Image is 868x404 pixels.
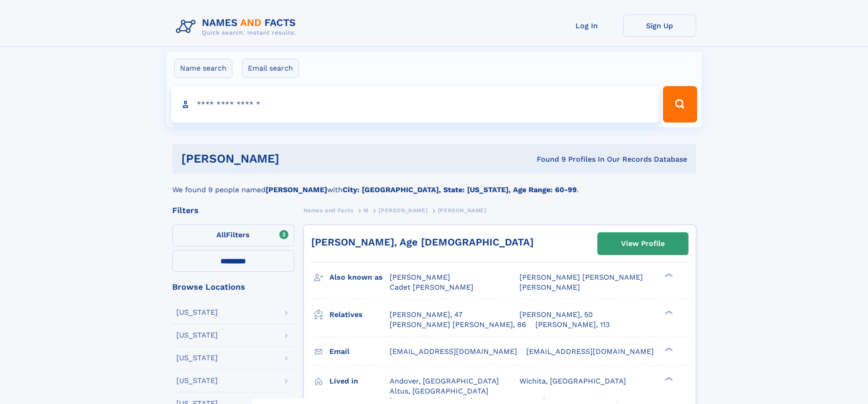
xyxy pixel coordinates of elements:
span: [PERSON_NAME] [379,207,427,214]
span: Andover, [GEOGRAPHIC_DATA] [390,377,499,385]
span: Wichita, [GEOGRAPHIC_DATA] [519,377,626,385]
span: Altus, [GEOGRAPHIC_DATA] [390,387,488,395]
div: [US_STATE] [176,354,218,362]
span: [PERSON_NAME] [519,283,580,291]
a: Names and Facts [303,205,354,216]
a: [PERSON_NAME], Age [DEMOGRAPHIC_DATA] [311,236,534,248]
div: Filters [172,206,294,215]
span: M [364,207,369,214]
h3: Email [329,344,390,359]
div: [US_STATE] [176,332,218,339]
span: [PERSON_NAME] [PERSON_NAME] [519,273,643,281]
div: [US_STATE] [176,309,218,316]
a: Log In [550,15,623,37]
span: [EMAIL_ADDRESS][DOMAIN_NAME] [390,347,517,356]
a: Sign Up [623,15,696,37]
div: Found 9 Profiles In Our Records Database [408,154,687,164]
div: We found 9 people named with . [172,174,696,195]
div: View Profile [621,233,665,254]
a: [PERSON_NAME], 47 [390,310,462,320]
b: [PERSON_NAME] [266,185,327,194]
div: ❯ [663,272,673,278]
a: [PERSON_NAME], 113 [535,320,610,330]
span: [EMAIL_ADDRESS][DOMAIN_NAME] [526,347,654,356]
button: Search Button [663,86,697,123]
h3: Relatives [329,307,390,322]
div: Browse Locations [172,283,294,291]
img: Logo Names and Facts [172,15,303,39]
span: [PERSON_NAME] [390,273,450,281]
label: Name search [174,59,232,78]
a: [PERSON_NAME], 50 [519,310,593,320]
a: View Profile [598,233,688,255]
span: Cadet [PERSON_NAME] [390,283,473,291]
div: ❯ [663,376,673,382]
b: City: [GEOGRAPHIC_DATA], State: [US_STATE], Age Range: 60-99 [343,185,577,194]
div: ❯ [663,309,673,315]
a: [PERSON_NAME] [379,205,427,216]
input: search input [171,86,659,123]
label: Email search [242,59,299,78]
span: All [216,230,226,239]
label: Filters [172,225,294,246]
div: ❯ [663,346,673,352]
h1: [PERSON_NAME] [181,153,408,164]
div: [US_STATE] [176,377,218,384]
h3: Also known as [329,270,390,285]
span: [PERSON_NAME] [438,207,487,214]
a: M [364,205,369,216]
a: [PERSON_NAME] [PERSON_NAME], 86 [390,320,526,330]
h3: Lived in [329,373,390,389]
